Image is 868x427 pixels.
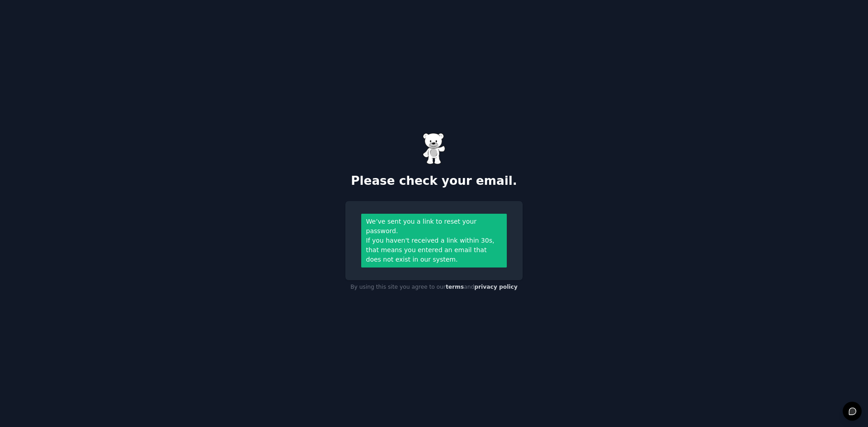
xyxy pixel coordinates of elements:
[345,280,523,295] div: By using this site you agree to our and
[446,284,464,290] a: terms
[423,133,445,164] img: Gummy Bear
[366,217,502,236] div: We’ve sent you a link to reset your password.
[345,174,523,188] h2: Please check your email.
[366,236,502,264] div: If you haven't received a link within 30s, that means you entered an email that does not exist in...
[474,284,518,290] a: privacy policy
